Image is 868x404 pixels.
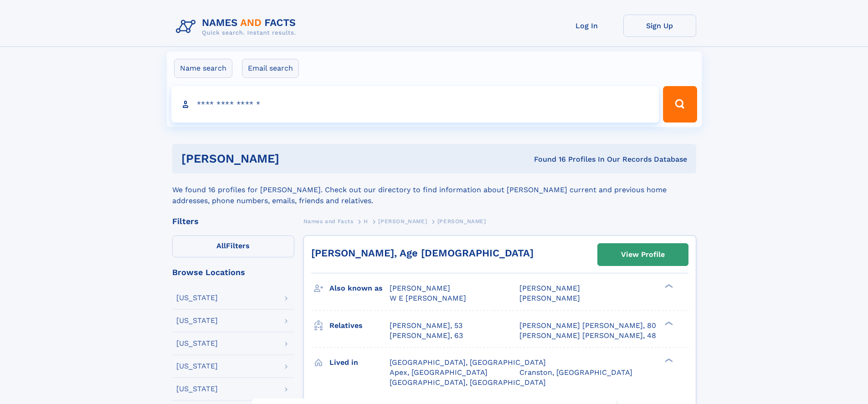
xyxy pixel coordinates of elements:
[176,340,218,347] div: [US_STATE]
[303,215,354,227] a: Names and Facts
[390,284,450,292] span: [PERSON_NAME]
[663,357,673,363] div: ❯
[390,331,463,341] a: [PERSON_NAME], 63
[519,294,580,302] span: [PERSON_NAME]
[390,294,466,302] span: W E [PERSON_NAME]
[174,59,232,78] label: Name search
[176,294,218,302] div: [US_STATE]
[663,86,697,123] button: Search Button
[519,321,656,331] a: [PERSON_NAME] [PERSON_NAME], 80
[519,284,580,292] span: [PERSON_NAME]
[172,174,696,206] div: We found 16 profiles for [PERSON_NAME]. Check out our directory to find information about [PERSON...
[172,235,294,257] label: Filters
[176,385,218,393] div: [US_STATE]
[390,368,488,377] span: Apex, [GEOGRAPHIC_DATA]
[181,153,407,164] h1: [PERSON_NAME]
[519,331,656,341] a: [PERSON_NAME] [PERSON_NAME], 48
[519,368,632,377] span: Cranston, [GEOGRAPHIC_DATA]
[311,247,534,259] a: [PERSON_NAME], Age [DEMOGRAPHIC_DATA]
[329,318,390,333] h3: Relatives
[329,355,390,370] h3: Lived in
[623,15,696,37] a: Sign Up
[364,215,368,227] a: H
[216,241,226,250] span: All
[406,154,687,164] div: Found 16 Profiles In Our Records Database
[172,268,294,276] div: Browse Locations
[172,217,294,225] div: Filters
[171,86,659,123] input: search input
[378,215,427,227] a: [PERSON_NAME]
[598,244,688,266] a: View Profile
[364,218,368,225] span: H
[176,363,218,370] div: [US_STATE]
[663,283,673,289] div: ❯
[242,59,299,78] label: Email search
[621,244,665,265] div: View Profile
[550,15,623,37] a: Log In
[663,320,673,326] div: ❯
[172,15,303,39] img: Logo Names and Facts
[437,218,486,225] span: [PERSON_NAME]
[390,378,546,387] span: [GEOGRAPHIC_DATA], [GEOGRAPHIC_DATA]
[378,218,427,225] span: [PERSON_NAME]
[176,317,218,324] div: [US_STATE]
[390,358,546,367] span: [GEOGRAPHIC_DATA], [GEOGRAPHIC_DATA]
[390,321,462,331] a: [PERSON_NAME], 53
[329,281,390,296] h3: Also known as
